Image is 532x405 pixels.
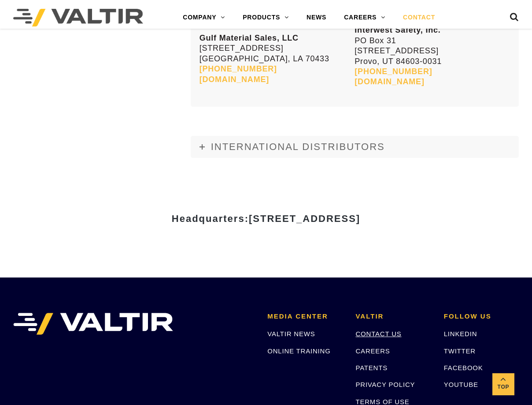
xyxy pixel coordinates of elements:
a: VALTIR NEWS [267,330,315,337]
strong: Headquarters: [172,213,360,224]
img: Valtir [13,9,143,26]
a: INTERNATIONAL DISTRIBUTORS [191,136,519,158]
a: PRIVACY POLICY [355,381,415,388]
a: ONLINE TRAINING [267,347,330,355]
h2: MEDIA CENTER [267,313,342,320]
p: [STREET_ADDRESS] [GEOGRAPHIC_DATA], LA 70433 [199,33,355,85]
strong: Gulf Material Sales, LLC [199,34,299,42]
a: [PHONE_NUMBER] [199,64,277,73]
a: CAREERS [335,9,394,26]
img: VALTIR [13,313,173,335]
a: COMPANY [174,9,234,26]
a: PATENTS [355,364,388,371]
span: [STREET_ADDRESS] [249,213,360,224]
p: PO Box 31 [STREET_ADDRESS] Provo, UT 84603-0031 [355,25,510,87]
a: TWITTER [444,347,476,355]
a: [DOMAIN_NAME] [199,75,269,84]
a: CAREERS [355,347,390,355]
a: NEWS [298,9,335,26]
a: CONTACT [394,9,444,26]
a: YOUTUBE [444,381,478,388]
span: INTERNATIONAL DISTRIBUTORS [211,141,385,152]
h2: VALTIR [355,313,430,320]
a: [PHONE_NUMBER] [355,67,432,76]
a: Top [492,373,514,395]
a: CONTACT US [355,330,401,337]
a: FACEBOOK [444,364,483,371]
a: [DOMAIN_NAME] [355,77,424,86]
span: Top [492,382,514,392]
h2: FOLLOW US [444,313,519,320]
a: LINKEDIN [444,330,477,337]
strong: Interwest Safety, Inc. [355,26,440,34]
a: PRODUCTS [234,9,298,26]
